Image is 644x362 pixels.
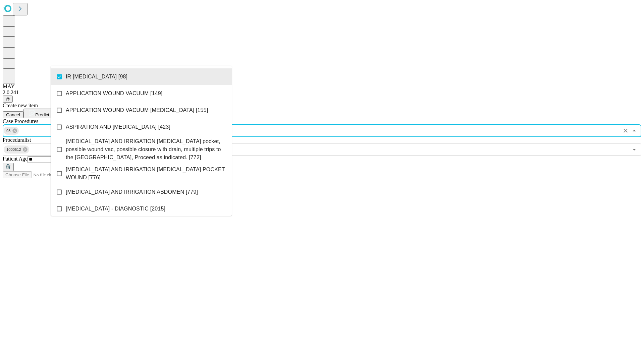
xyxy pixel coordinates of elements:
[66,73,127,81] span: IR [MEDICAL_DATA] [98]
[4,127,19,135] div: 98
[66,123,170,131] span: ASPIRATION AND [MEDICAL_DATA] [423]
[3,156,28,162] span: Patient Age
[4,145,29,154] div: 1000512
[66,89,162,98] span: APPLICATION WOUND VACUUM [149]
[6,112,20,117] span: Cancel
[66,137,226,162] span: [MEDICAL_DATA] AND IRRIGATION [MEDICAL_DATA] pocket, possible wound vac, possible closure with dr...
[66,188,198,196] span: [MEDICAL_DATA] AND IRRIGATION ABDOMEN [779]
[3,89,641,96] div: 2.0.241
[630,126,639,135] button: Close
[35,112,49,117] span: Predict
[3,96,13,103] button: @
[3,83,641,89] div: MAY
[66,205,165,213] span: [MEDICAL_DATA] - DIAGNOSTIC [2015]
[3,137,31,143] span: Proceduralist
[3,111,23,118] button: Cancel
[3,103,38,108] span: Create new item
[4,146,24,154] span: 1000512
[4,127,13,135] span: 98
[23,109,54,118] button: Predict
[3,118,38,124] span: Scheduled Procedure
[66,166,226,182] span: [MEDICAL_DATA] AND IRRIGATION [MEDICAL_DATA] POCKET WOUND [776]
[5,97,10,102] span: @
[630,145,639,154] button: Open
[621,126,630,135] button: Clear
[66,106,208,114] span: APPLICATION WOUND VACUUM [MEDICAL_DATA] [155]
